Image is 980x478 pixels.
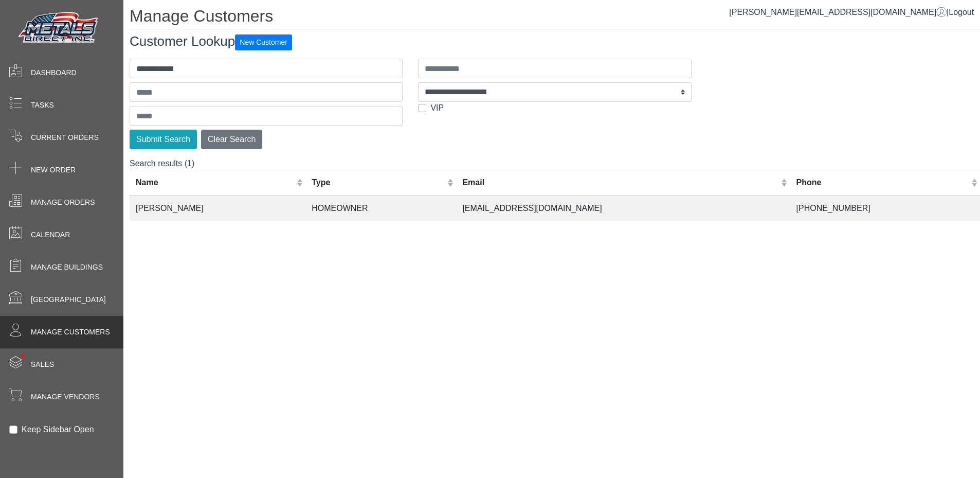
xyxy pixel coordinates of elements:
span: Manage Orders [31,197,95,208]
div: Type [312,176,445,189]
label: VIP [430,102,444,114]
td: [PERSON_NAME] [130,196,305,221]
span: New Order [31,165,76,175]
button: Submit Search [130,130,197,149]
span: Manage Vendors [31,392,100,402]
div: Search results (1) [130,157,980,221]
h1: Manage Customers [130,6,980,29]
button: New Customer [235,34,292,50]
span: Sales [31,359,54,370]
span: Manage Customers [31,327,110,338]
div: | [729,6,974,19]
span: [GEOGRAPHIC_DATA] [31,294,106,305]
img: Metals Direct Inc Logo [15,9,103,47]
span: Tasks [31,100,54,111]
label: Keep Sidebar Open [22,423,94,436]
div: Name [136,176,294,189]
a: New Customer [235,33,292,49]
span: Dashboard [31,67,77,78]
div: Email [462,176,778,189]
span: Logout [949,8,974,16]
span: • [10,339,36,373]
span: Calendar [31,229,70,240]
h3: Customer Lookup [130,33,980,50]
td: HOMEOWNER [305,196,456,221]
a: [PERSON_NAME][EMAIL_ADDRESS][DOMAIN_NAME] [729,8,947,16]
span: Manage Buildings [31,262,103,273]
div: Phone [796,176,968,189]
span: Current Orders [31,132,99,143]
td: [EMAIL_ADDRESS][DOMAIN_NAME] [456,196,790,221]
button: Clear Search [201,130,262,149]
td: [PHONE_NUMBER] [790,196,980,221]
